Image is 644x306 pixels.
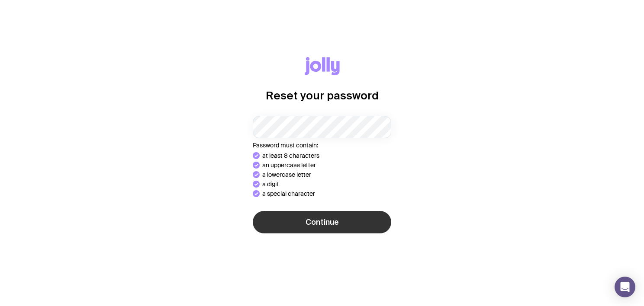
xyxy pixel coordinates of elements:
div: Open Intercom Messenger [615,277,635,297]
p: Password must contain: [253,142,391,149]
p: a lowercase letter [262,171,311,178]
h1: Reset your password [266,89,379,102]
span: Continue [306,217,339,227]
p: a special character [262,190,315,197]
p: at least 8 characters [262,152,319,159]
p: a digit [262,181,279,188]
p: an uppercase letter [262,162,316,169]
button: Continue [253,211,391,233]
